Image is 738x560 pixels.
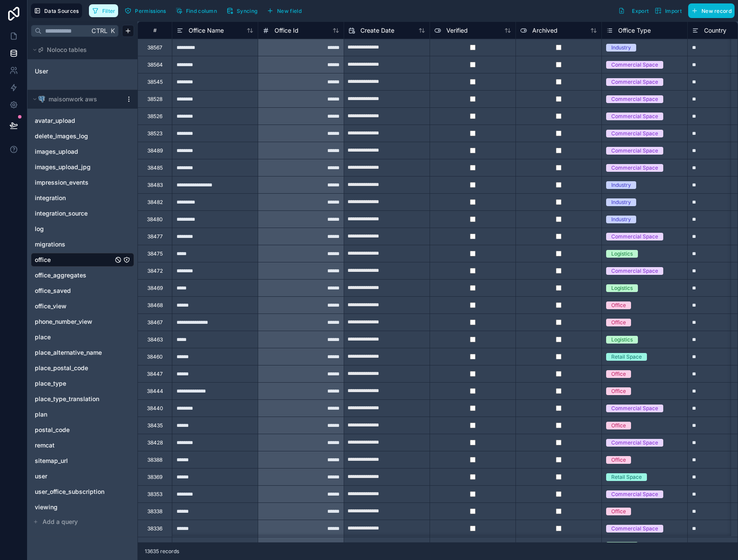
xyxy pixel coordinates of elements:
div: 38472 [147,268,163,274]
div: 38545 [147,79,163,85]
span: User [35,67,48,76]
span: Find column [186,8,217,14]
button: Postgres logomaisonwork aws [31,93,122,105]
div: integration_source [31,207,134,220]
div: Logistics [611,542,633,550]
button: Permissions [122,4,169,17]
span: Ctrl [91,25,108,36]
div: images_upload [31,145,134,158]
div: plan [31,408,134,421]
div: Office [611,387,626,395]
a: sitemap_url [35,457,113,465]
div: Commercial Space [611,490,658,498]
a: avatar_upload [35,116,113,125]
a: integration [35,194,113,202]
button: Add a query [31,516,134,528]
span: Permissions [135,8,166,14]
span: Syncing [237,8,257,14]
div: Industry [611,198,631,206]
span: avatar_upload [35,116,75,125]
a: delete_images_log [35,132,113,140]
span: Create Date [360,26,394,35]
a: images_upload_jpg [35,163,113,171]
div: Office [611,370,626,378]
span: integration [35,194,66,202]
div: images_upload_jpg [31,160,134,174]
span: New record [701,8,732,14]
div: 38489 [147,147,163,154]
button: Filter [89,4,119,17]
div: 38335 [147,542,162,549]
span: Filter [102,8,116,14]
div: Retail Space [611,353,642,361]
a: office_saved [35,286,113,295]
span: Verified [446,26,468,35]
div: postal_code [31,423,134,437]
a: user_office_subscription [35,487,113,496]
button: New record [688,3,735,18]
div: sitemap_url [31,454,134,468]
span: place_postal_code [35,364,88,372]
div: Office [611,508,626,515]
a: postal_code [35,426,113,434]
span: delete_images_log [35,132,88,140]
div: migrations [31,237,134,251]
a: remcat [35,441,113,450]
div: Commercial Space [611,130,658,137]
span: K [110,28,116,34]
span: Data Sources [44,8,79,14]
div: 38523 [147,130,162,137]
span: user [35,472,47,481]
a: plan [35,410,113,419]
a: place_type_translation [35,395,113,403]
span: New field [277,8,302,14]
div: 38526 [147,113,162,120]
span: Country [704,26,726,35]
div: Commercial Space [611,439,658,447]
div: Logistics [611,250,633,258]
span: user_office_subscription [35,487,104,496]
div: 38468 [147,302,163,309]
div: Office [611,301,626,309]
span: Noloco tables [47,46,87,54]
div: Office [611,456,626,464]
div: Commercial Space [611,113,658,120]
div: 38447 [147,371,163,377]
span: Office Type [618,26,651,35]
div: Logistics [611,284,633,292]
div: office_saved [31,284,134,298]
a: place_postal_code [35,364,113,372]
div: place_alternative_name [31,346,134,359]
span: impression_events [35,178,88,187]
a: viewing [35,503,113,511]
div: 38369 [147,474,162,481]
div: 38564 [147,61,163,68]
a: integration_source [35,209,113,218]
span: office_view [35,302,67,310]
button: Data Sources [31,3,82,18]
img: Postgres logo [38,96,45,103]
div: Commercial Space [611,147,658,155]
div: Industry [611,44,631,52]
a: phone_number_view [35,317,113,326]
div: integration [31,191,134,205]
div: 38460 [147,353,163,360]
span: place [35,333,51,341]
div: user_office_subscription [31,485,134,499]
div: 38480 [147,216,163,223]
div: place [31,330,134,344]
a: log [35,225,113,233]
div: place_postal_code [31,361,134,375]
div: remcat [31,438,134,452]
div: 38353 [147,491,162,498]
div: place_type_translation [31,392,134,406]
span: phone_number_view [35,317,92,326]
span: Add a query [43,517,78,526]
span: place_type [35,379,66,388]
span: 13635 records [145,548,179,555]
div: Office [611,422,626,429]
div: office_aggregates [31,268,134,282]
div: office [31,253,134,267]
span: place_alternative_name [35,348,102,357]
button: Import [652,3,685,18]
